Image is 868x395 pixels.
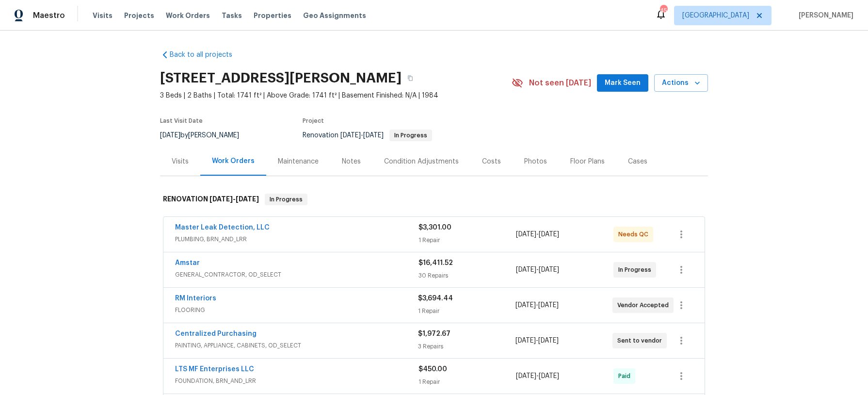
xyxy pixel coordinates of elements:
[605,77,641,89] span: Mark Seen
[516,371,559,381] span: -
[363,132,384,139] span: [DATE]
[160,184,708,215] div: RENOVATION [DATE]-[DATE]In Progress
[515,337,536,344] span: [DATE]
[175,330,257,337] a: Centralized Purchasing
[175,305,418,315] span: FLOORING
[418,235,516,245] div: 1 Repair
[160,91,512,100] span: 3 Beds | 2 Baths | Total: 1741 ft² | Above Grade: 1741 ft² | Basement Finished: N/A | 1984
[384,157,459,166] div: Condition Adjustments
[163,194,259,205] h6: RENOVATION
[160,132,180,139] span: [DATE]
[570,157,605,166] div: Floor Plans
[482,157,501,166] div: Costs
[175,270,418,280] span: GENERAL_CONTRACTOR, OD_SELECT
[654,74,708,92] button: Actions
[166,11,210,20] span: Work Orders
[175,295,216,302] a: RM Interiors
[175,234,418,244] span: PLUMBING, BRN_AND_LRR
[124,11,154,20] span: Projects
[418,306,515,316] div: 1 Repair
[539,231,559,238] span: [DATE]
[212,156,255,166] div: Work Orders
[660,6,667,16] div: 45
[515,300,559,310] span: -
[175,260,200,266] a: Amstar
[175,224,270,231] a: Master Leak Detection, LLC
[618,230,652,239] span: Needs QC
[340,132,384,139] span: -
[160,130,251,141] div: by [PERSON_NAME]
[418,342,515,351] div: 3 Repairs
[160,50,253,60] a: Back to all projects
[515,302,536,309] span: [DATE]
[175,366,254,373] a: LTS MF Enterprises LLC
[175,341,418,350] span: PAINTING, APPLIANCE, CABINETS, OD_SELECT
[516,265,559,275] span: -
[418,271,516,280] div: 30 Repairs
[93,11,113,20] span: Visits
[539,373,559,379] span: [DATE]
[618,265,655,275] span: In Progress
[209,196,259,202] span: -
[538,337,559,344] span: [DATE]
[617,336,666,346] span: Sent to vendor
[539,266,559,273] span: [DATE]
[617,300,673,310] span: Vendor Accepted
[662,77,700,89] span: Actions
[418,377,516,387] div: 1 Repair
[682,11,749,20] span: [GEOGRAPHIC_DATA]
[515,336,559,346] span: -
[33,11,65,20] span: Maestro
[516,230,559,239] span: -
[209,196,233,202] span: [DATE]
[303,11,366,20] span: Geo Assignments
[618,371,634,381] span: Paid
[402,69,419,87] button: Copy Address
[418,366,447,373] span: $450.00
[172,157,189,166] div: Visits
[418,330,450,337] span: $1,972.67
[222,12,242,19] span: Tasks
[516,373,536,379] span: [DATE]
[597,74,648,92] button: Mark Seen
[160,73,402,83] h2: [STREET_ADDRESS][PERSON_NAME]
[418,224,451,231] span: $3,301.00
[516,231,536,238] span: [DATE]
[516,266,536,273] span: [DATE]
[175,376,418,386] span: FOUNDATION, BRN_AND_LRR
[418,295,453,302] span: $3,694.44
[266,195,306,204] span: In Progress
[524,157,547,166] div: Photos
[342,157,361,166] div: Notes
[303,118,324,124] span: Project
[254,11,291,20] span: Properties
[303,132,432,139] span: Renovation
[160,118,203,124] span: Last Visit Date
[236,196,259,202] span: [DATE]
[340,132,361,139] span: [DATE]
[628,157,647,166] div: Cases
[278,157,319,166] div: Maintenance
[418,260,453,266] span: $16,411.52
[538,302,559,309] span: [DATE]
[529,78,591,88] span: Not seen [DATE]
[795,11,853,20] span: [PERSON_NAME]
[390,132,431,138] span: In Progress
